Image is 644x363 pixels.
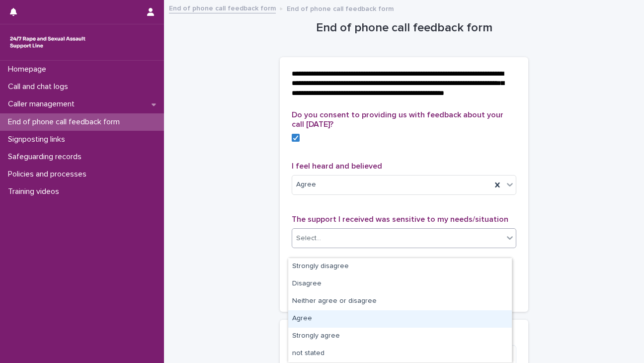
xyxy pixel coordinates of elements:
[287,2,394,13] p: End of phone call feedback form
[288,275,512,293] div: Disagree
[288,345,512,363] div: not stated
[4,187,67,196] p: Training videos
[288,258,512,275] div: Strongly disagree
[169,2,276,13] a: End of phone call feedback form
[296,180,316,190] span: Agree
[288,310,512,328] div: Agree
[4,117,128,127] p: End of phone call feedback form
[4,152,89,162] p: Safeguarding records
[8,32,87,52] img: rhQMoQhaT3yELyF149Cw
[4,82,76,91] p: Call and chat logs
[288,328,512,345] div: Strongly agree
[292,162,382,170] span: I feel heard and believed
[292,111,503,128] span: Do you consent to providing us with feedback about your call [DATE]?
[4,65,54,74] p: Homepage
[296,233,321,244] div: Select...
[280,21,528,35] h1: End of phone call feedback form
[292,215,508,223] span: The support I received was sensitive to my needs/situation
[4,135,73,144] p: Signposting links
[4,99,82,109] p: Caller management
[4,170,94,179] p: Policies and processes
[288,293,512,310] div: Neither agree or disagree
